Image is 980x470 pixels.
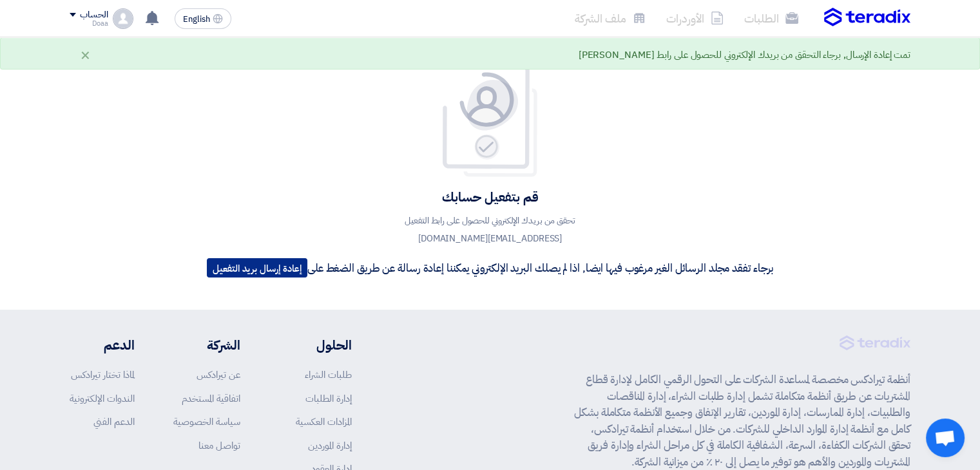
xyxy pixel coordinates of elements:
[183,15,210,24] span: English
[439,63,542,178] img: Your account is pending for verification
[173,335,240,355] li: الشركة
[374,212,606,248] p: تحقق من بريدك الإلكتروني للحصول على رابط التفعيل [EMAIL_ADDRESS][DOMAIN_NAME]
[113,8,133,29] img: profile_test.png
[93,415,135,429] a: الدعم الفني
[207,258,307,277] button: إعادة إرسال بريد التفعيل
[175,8,231,29] button: English
[296,415,352,429] a: المزادات العكسية
[824,8,910,27] img: Teradix logo
[70,20,108,27] div: Doaa
[80,10,108,21] div: الحساب
[70,335,135,355] li: الدعم
[279,335,352,355] li: الحلول
[71,368,135,382] a: لماذا تختار تيرادكس
[207,258,773,277] p: برجاء تفقد مجلد الرسائل الغير مرغوب فيها ايضا, اذا لم يصلك البريد الإلكتروني يمكننا إعادة رسالة ع...
[182,391,240,406] a: اتفاقية المستخدم
[198,438,240,453] a: تواصل معنا
[926,418,965,457] div: Open chat
[80,47,91,62] div: ×
[308,438,352,453] a: إدارة الموردين
[173,415,240,429] a: سياسة الخصوصية
[70,391,135,406] a: الندوات الإلكترونية
[197,368,240,382] a: عن تيرادكس
[574,371,910,470] p: أنظمة تيرادكس مخصصة لمساعدة الشركات على التحول الرقمي الكامل لإدارة قطاع المشتريات عن طريق أنظمة ...
[207,189,773,205] h4: قم بتفعيل حسابك
[305,368,352,382] a: طلبات الشراء
[579,48,910,62] div: تمت إعادة الإرسال, برجاء التحقق من بريدك الإلكتروني للحصول على رابط [PERSON_NAME]
[305,391,352,406] a: إدارة الطلبات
